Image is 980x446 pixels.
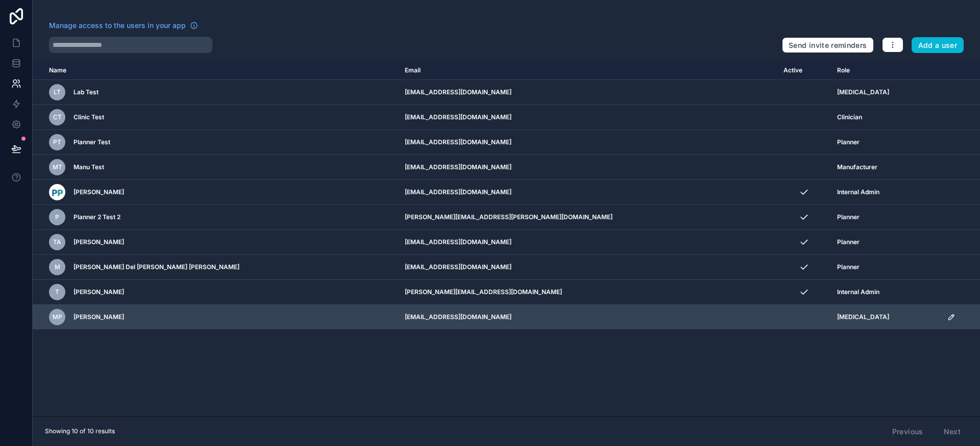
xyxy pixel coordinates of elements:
span: Planner Test [73,138,110,146]
span: Manu Test [73,163,104,171]
span: Manufacturer [837,163,877,171]
td: [EMAIL_ADDRESS][DOMAIN_NAME] [399,105,777,130]
span: Internal Admin [837,188,879,196]
span: Planner [837,138,860,146]
td: [EMAIL_ADDRESS][DOMAIN_NAME] [399,80,777,105]
span: MT [53,163,62,171]
span: TA [53,238,61,246]
span: LT [54,88,61,96]
th: Name [33,61,399,80]
span: Internal Admin [837,288,879,296]
span: [PERSON_NAME] Del [PERSON_NAME] [PERSON_NAME] [73,263,239,271]
span: Clinic Test [73,113,104,121]
span: Planner 2 Test 2 [73,213,120,221]
span: Planner [837,263,860,271]
span: [PERSON_NAME] [73,313,124,321]
th: Email [399,61,777,80]
div: scrollable content [33,61,980,416]
td: [EMAIL_ADDRESS][DOMAIN_NAME] [399,255,777,280]
th: Active [777,61,831,80]
td: [PERSON_NAME][EMAIL_ADDRESS][PERSON_NAME][DOMAIN_NAME] [399,205,777,230]
span: CT [53,113,62,121]
span: [MEDICAL_DATA] [837,88,889,96]
td: [EMAIL_ADDRESS][DOMAIN_NAME] [399,305,777,330]
span: PT [53,138,61,146]
td: [EMAIL_ADDRESS][DOMAIN_NAME] [399,180,777,205]
th: Role [831,61,942,80]
td: [PERSON_NAME][EMAIL_ADDRESS][DOMAIN_NAME] [399,280,777,305]
span: P [55,213,59,221]
span: Showing 10 of 10 results [45,427,115,435]
td: [EMAIL_ADDRESS][DOMAIN_NAME] [399,155,777,180]
span: Lab Test [73,88,99,96]
span: Planner [837,238,860,246]
td: [EMAIL_ADDRESS][DOMAIN_NAME] [399,130,777,155]
a: Manage access to the users in your app [49,20,198,31]
span: T [55,288,59,296]
span: [PERSON_NAME] [73,288,124,296]
span: M [55,263,60,271]
span: [PERSON_NAME] [73,188,124,196]
span: Manage access to the users in your app [49,20,186,31]
span: Clinician [837,113,862,121]
span: [PERSON_NAME] [73,238,124,246]
td: [EMAIL_ADDRESS][DOMAIN_NAME] [399,230,777,255]
button: Send invite reminders [782,37,873,54]
span: Planner [837,213,860,221]
button: Add a user [912,37,964,54]
span: [MEDICAL_DATA] [837,313,889,321]
span: MP [53,313,62,321]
